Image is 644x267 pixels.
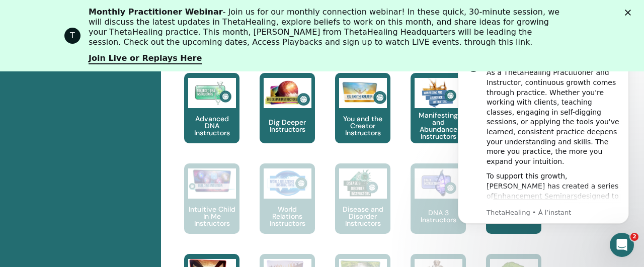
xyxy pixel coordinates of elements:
img: Advanced DNA Instructors [188,78,236,108]
a: World Relations Instructors World Relations Instructors [260,163,315,254]
a: DNA 3 Instructors DNA 3 Instructors [411,163,466,254]
a: Intuitive Child In Me Instructors Intuitive Child In Me Instructors [184,163,239,254]
a: Join Live or Replays Here [89,53,202,64]
img: World Relations Instructors [264,168,311,199]
p: Message from ThetaHealing, sent À l’instant [44,174,179,183]
a: Dig Deeper Instructors Dig Deeper Instructors [260,73,315,163]
iframe: Intercom notifications message [443,34,644,262]
span: 2 [630,233,638,241]
p: Advanced DNA Instructors [184,115,239,136]
div: - Join us for our monthly connection webinar! In these quick, 30-minute session, we will discuss ... [89,7,563,47]
img: DNA 3 Instructors [415,168,462,199]
b: Monthly Practitioner Webinar [89,7,223,17]
p: Intuitive Child In Me Instructors [184,206,239,227]
p: DNA 3 Instructors [411,209,466,223]
iframe: Intercom live chat [610,233,634,257]
img: Intuitive Child In Me Instructors [188,168,236,193]
a: You and the Creator Instructors You and the Creator Instructors [335,73,390,163]
p: Dig Deeper Instructors [260,119,315,133]
img: You and the Creator Instructors [339,78,387,108]
div: Profile image for ThetaHealing [64,28,80,44]
a: Manifesting and Abundance Instructors Manifesting and Abundance Instructors [411,73,466,163]
div: To support this growth, [PERSON_NAME] has created a series of designed to help you refine your kn... [44,137,179,246]
img: Manifesting and Abundance Instructors [415,78,462,108]
p: Disease and Disorder Instructors [335,206,390,227]
a: Enhancement Seminars [51,158,135,166]
img: Disease and Disorder Instructors [339,168,387,199]
p: Manifesting and Abundance Instructors [411,112,466,140]
div: Fermer [625,9,635,15]
p: World Relations Instructors [260,206,315,227]
p: You and the Creator Instructors [335,115,390,136]
a: Disease and Disorder Instructors Disease and Disorder Instructors [335,163,390,254]
img: Dig Deeper Instructors [264,78,311,108]
a: Advanced DNA Instructors Advanced DNA Instructors [184,73,239,163]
